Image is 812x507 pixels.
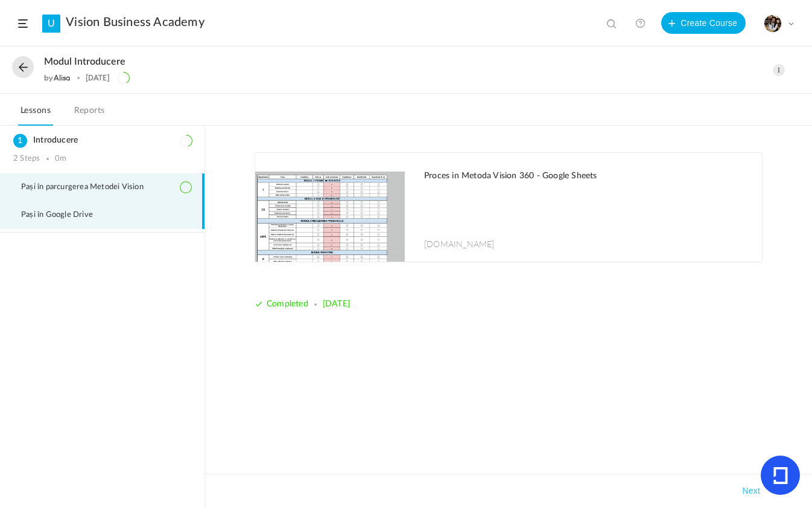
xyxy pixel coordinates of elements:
div: by [44,74,71,82]
a: Alisa [54,73,71,82]
img: AHkbwyIBS0tIrdiBzAUiEOsQ2O3_D1Q5jOjokGXML_J-4jdlo94pd1tas4XzBfzmPUQf9Sbt0Zn8zc6DOC1xaw7l8fS1MfNw4... [255,153,405,262]
span: Completed [267,300,308,308]
a: Proces in Metoda Vision 360 - Google Sheets [DOMAIN_NAME] [255,153,762,262]
img: tempimagehs7pti.png [764,15,781,32]
a: Lessons [18,103,53,126]
div: [DATE] [86,74,110,82]
h3: Introducere [13,135,191,146]
button: Create Course [661,12,746,34]
div: 0m [55,154,66,164]
a: Reports [72,103,107,126]
span: [DATE] [323,300,350,308]
h1: Proces in Metoda Vision 360 - Google Sheets [424,171,750,181]
button: Next [740,483,763,498]
a: Vision Business Academy [66,15,205,30]
span: [DOMAIN_NAME] [424,237,495,250]
div: 2 Steps [13,154,40,164]
span: Modul Introducere [44,56,125,68]
a: U [42,15,60,33]
span: Pași în Google Drive [21,210,108,220]
span: Pași în parcurgerea Metodei Vision [21,182,159,192]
